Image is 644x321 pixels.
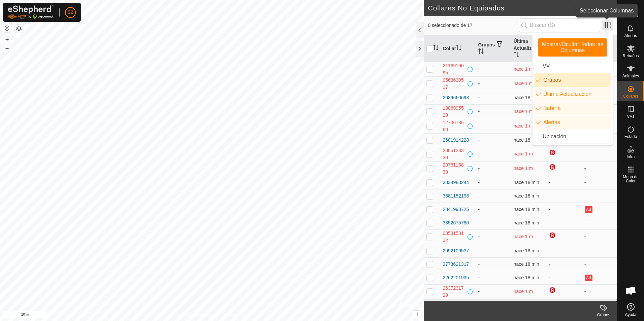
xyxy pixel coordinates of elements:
[627,114,634,118] span: VVs
[443,105,466,119] div: 1806995528
[625,313,637,317] span: Ayuda
[514,261,539,267] span: 28 sept 2025, 12:02
[478,49,484,55] p-sorticon: Activar para ordenar
[416,311,418,317] span: i
[621,281,641,301] div: Chat abierto
[582,257,617,271] td: -
[443,285,466,299] div: 2637231729
[534,87,611,101] li: enum.columnList.lastUpdated
[476,76,511,91] td: -
[626,155,635,159] span: Infra
[514,180,539,185] span: 28 sept 2025, 12:02
[546,244,582,257] td: -
[476,271,511,284] td: -
[476,203,511,216] td: -
[67,9,73,16] span: S2
[582,216,617,229] td: -
[428,4,603,12] h2: Collares No Equipados
[582,161,617,176] td: -
[443,147,466,161] div: 2005123330
[476,35,511,62] th: Grupos
[476,189,511,203] td: -
[534,102,611,115] li: neckband.label.battery
[538,38,607,57] button: Mostrar/Ocultar Todas las Columnas
[443,192,469,200] div: 3881152198
[443,62,466,76] div: 2116916095
[514,109,533,114] span: 16 ago 2025, 1:58
[514,81,533,86] span: 28 ago 2025, 1:58
[622,74,639,78] span: Animales
[8,5,54,19] img: Logo Gallagher
[428,22,518,29] span: 0 seleccionado de 17
[582,147,617,161] td: -
[443,179,469,186] div: 3834983244
[585,275,592,281] button: Ad
[514,248,539,253] span: 28 sept 2025, 12:02
[519,18,600,32] input: Buscar (S)
[514,151,533,156] span: 25 ago 2025, 1:58
[476,176,511,189] td: -
[224,312,247,318] a: Contáctenos
[622,54,639,58] span: Rebaños
[476,91,511,104] td: -
[514,289,533,294] span: 17 ago 2025, 1:58
[443,137,469,144] div: 2601914228
[456,46,461,51] p-sorticon: Activar para ordenar
[476,257,511,271] td: -
[534,130,611,143] li: common.label.location
[476,161,511,176] td: -
[582,284,617,299] td: -
[443,261,469,268] div: 3773621317
[624,135,637,139] span: Estado
[582,189,617,203] td: -
[590,312,617,318] div: Grupos
[476,133,511,147] td: -
[476,62,511,76] td: -
[514,234,533,239] span: 26 ago 2025, 1:58
[582,176,617,189] td: -
[443,274,469,281] div: 2262201935
[476,147,511,161] td: -
[514,193,539,199] span: 28 sept 2025, 12:02
[514,137,539,143] span: 28 sept 2025, 12:02
[546,189,582,203] td: -
[534,73,611,87] li: common.btn.groups
[514,95,539,100] span: 28 sept 2025, 12:02
[582,244,617,257] td: -
[476,244,511,257] td: -
[623,13,638,17] span: Horarios
[440,35,475,62] th: Collar
[476,216,511,229] td: -
[585,206,592,213] button: Ad
[514,275,539,280] span: 28 sept 2025, 12:02
[15,25,23,33] button: Capas del Mapa
[476,284,511,299] td: -
[514,207,539,212] span: 28 sept 2025, 12:02
[443,119,466,133] div: 1273678660
[443,230,466,244] div: 0358158132
[443,162,466,176] div: 2078116839
[619,175,642,183] span: Mapa de Calor
[546,257,582,271] td: -
[443,94,469,101] div: 2639660698
[546,203,582,216] td: -
[514,166,533,171] span: 24 ago 2025, 1:58
[582,229,617,244] td: -
[443,247,469,254] div: 2992109537
[476,119,511,133] td: -
[511,35,546,62] th: Última Actualización
[3,35,11,43] button: +
[476,104,511,119] td: -
[413,311,421,318] button: i
[443,206,469,213] div: 2341998725
[443,219,469,226] div: 3852675780
[3,24,11,32] button: Restablecer Mapa
[3,44,11,52] button: –
[534,59,611,73] li: vp.label.vp
[534,116,611,129] li: animal.label.alerts
[624,34,637,38] span: Alertas
[546,271,582,284] td: -
[514,123,533,129] span: 26 ago 2025, 1:58
[177,312,216,318] a: Política de Privacidad
[514,220,539,225] span: 28 sept 2025, 12:02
